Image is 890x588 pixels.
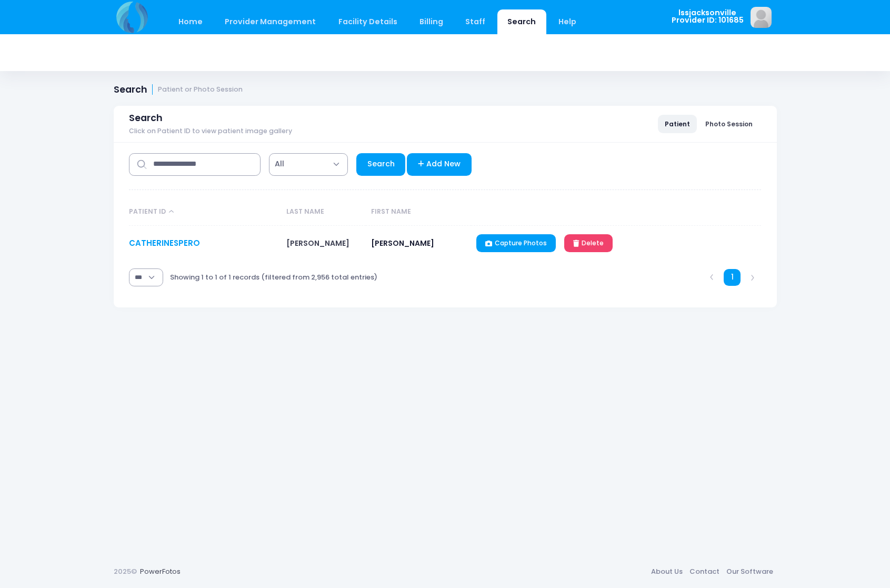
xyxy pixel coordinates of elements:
[497,9,546,34] a: Search
[698,115,759,133] a: Photo Session
[129,127,292,135] span: Click on Patient ID to view patient image gallery
[455,9,496,34] a: Staff
[476,234,556,252] a: Capture Photos
[140,566,181,576] a: PowerFotos
[672,9,744,24] span: lssjacksonville Provider ID: 101685
[366,198,471,226] th: First Name: activate to sort column ascending
[328,9,407,34] a: Facility Details
[371,238,434,248] span: [PERSON_NAME]
[269,153,348,176] span: All
[114,84,243,95] h1: Search
[724,269,741,286] a: 1
[548,9,586,34] a: Help
[286,238,349,248] span: [PERSON_NAME]
[658,115,697,133] a: Patient
[168,9,213,34] a: Home
[648,562,686,581] a: About Us
[129,237,200,248] a: CATHERINESPERO
[409,9,453,34] a: Billing
[129,198,282,226] th: Patient ID: activate to sort column descending
[723,562,777,581] a: Our Software
[275,158,284,170] span: All
[114,566,137,576] span: 2025©
[158,86,243,94] small: Patient or Photo Session
[564,234,613,252] a: Delete
[170,265,377,290] div: Showing 1 to 1 of 1 records (filtered from 2,956 total entries)
[281,198,366,226] th: Last Name: activate to sort column ascending
[407,153,472,176] a: Add New
[751,7,772,28] img: image
[686,562,723,581] a: Contact
[129,113,163,124] span: Search
[356,153,405,176] a: Search
[215,9,326,34] a: Provider Management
